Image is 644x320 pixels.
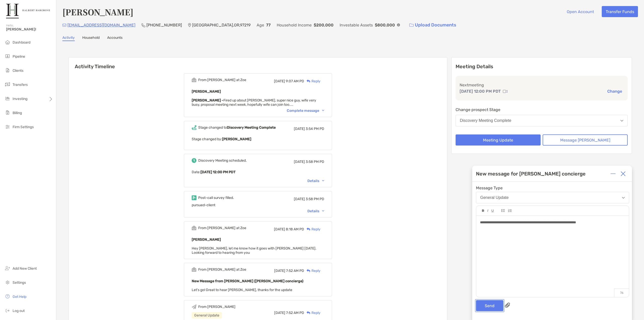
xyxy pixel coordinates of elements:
[460,82,624,88] p: Next meeting
[322,180,324,182] img: Chevron icon
[192,288,292,292] span: Let's go! Great to hear [PERSON_NAME], thanks for the update
[192,226,196,230] img: Event icon
[476,186,629,190] span: Message Type
[192,169,324,175] p: Date :
[13,280,26,285] span: Settings
[406,20,460,30] a: Upload Documents
[5,110,11,116] img: billing icon
[62,24,66,27] img: Email Icon
[482,209,484,212] img: Editor control icon
[200,170,235,174] b: [DATE] 12:00 PM PDT
[294,127,305,131] span: [DATE]
[304,268,320,273] div: Reply
[146,22,182,28] p: [PHONE_NUMBER]
[487,209,488,212] img: Editor control icon
[192,158,196,163] img: Event icon
[69,57,447,69] h6: Activity Timeline
[13,83,28,87] span: Transfers
[192,279,303,283] b: New Message from [PERSON_NAME] ([PERSON_NAME] concierge)
[409,23,414,27] img: button icon
[476,171,586,177] div: New message for [PERSON_NAME] concierge
[456,63,628,70] p: Meeting Details
[192,98,316,107] span: Fired up about [PERSON_NAME], super nice guy, wife very busy, proposal meeting next week, hopeful...
[503,89,507,93] img: communication type
[198,226,246,230] div: From [PERSON_NAME] at Zoe
[480,195,509,200] div: General Update
[307,228,310,231] img: Reply icon
[13,295,26,299] span: Get Help
[340,22,373,28] p: Investable Assets
[508,209,512,212] img: Editor control icon
[5,95,11,101] img: investing icon
[620,120,623,122] img: Open dropdown arrow
[5,81,11,87] img: transfers icon
[294,197,305,201] span: [DATE]
[505,303,510,308] img: paperclip attachments
[188,23,191,27] img: Location Icon
[192,125,196,130] img: Event icon
[62,35,75,41] a: Activity
[192,195,196,200] img: Event icon
[621,171,626,176] img: Close
[198,78,246,82] div: From [PERSON_NAME] at Zoe
[13,125,34,129] span: Firm Settings
[614,289,629,297] p: 76
[307,179,324,183] div: Details
[456,115,628,126] button: Discovery Meeting Complete
[286,79,304,83] span: 9:07 AM PD
[192,237,221,242] b: [PERSON_NAME]
[198,125,276,130] div: Stage changed to
[13,40,30,45] span: Dashboard
[13,54,25,59] span: Pipeline
[277,22,312,28] p: Household Income
[6,2,50,20] img: Zoe Logo
[222,137,251,141] b: [PERSON_NAME]
[274,269,285,273] span: [DATE]
[266,22,271,28] p: 77
[67,22,135,28] p: [EMAIL_ADDRESS][DOMAIN_NAME]
[304,227,320,232] div: Reply
[5,293,11,299] img: get-help icon
[397,23,400,26] img: Info Icon
[307,311,310,314] img: Reply icon
[274,79,285,83] span: [DATE]
[198,158,247,163] div: Discovery Meeting scheduled.
[602,6,638,17] button: Transfer Funds
[307,209,324,213] div: Details
[476,300,503,311] button: Send
[287,109,324,113] div: Complete message
[192,136,324,142] p: Stage changed by:
[286,269,304,273] span: 7:52 AM PD
[13,97,27,101] span: Investing
[375,22,395,28] p: $800,000
[622,197,625,199] img: Open dropdown arrow
[306,127,324,131] span: 3:54 PM PD
[5,265,11,271] img: add_new_client icon
[5,124,11,130] img: firm-settings icon
[257,22,264,28] p: Age
[192,22,251,28] p: [GEOGRAPHIC_DATA] , OR , 97219
[13,68,23,73] span: Clients
[192,203,215,207] span: pursued-client
[5,39,11,45] img: dashboard icon
[294,160,305,164] span: [DATE]
[563,6,598,17] button: Open Account
[543,134,628,146] button: Message [PERSON_NAME]
[5,279,11,285] img: settings icon
[501,209,505,212] img: Editor control icon
[192,89,221,94] b: [PERSON_NAME]
[476,192,629,203] button: General Update
[192,78,196,82] img: Event icon
[314,22,334,28] p: $200,000
[306,160,324,164] span: 3:58 PM PD
[192,304,196,309] img: Event icon
[307,80,310,83] img: Reply icon
[306,197,324,201] span: 3:58 PM PD
[13,266,37,271] span: Add New Client
[198,305,235,309] div: From [PERSON_NAME]
[192,267,196,272] img: Event icon
[286,311,304,315] span: 7:52 AM PD
[5,307,11,313] img: logout icon
[192,98,223,102] strong: [PERSON_NAME] -
[456,134,541,146] button: Meeting Update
